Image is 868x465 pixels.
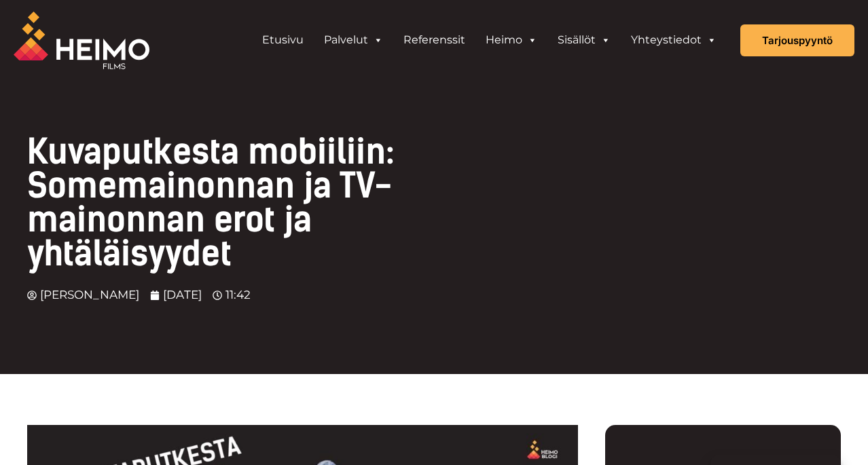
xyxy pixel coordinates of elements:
[252,26,314,54] a: Etusivu
[163,288,202,301] time: [DATE]
[14,12,149,69] img: Heimo Filmsin logo
[621,26,727,54] a: Yhteystiedot
[547,26,621,54] a: Sisällöt
[740,24,854,56] a: Tarjouspyyntö
[225,288,251,301] time: 11:42
[475,26,547,54] a: Heimo
[314,26,393,54] a: Palvelut
[393,26,475,54] a: Referenssit
[27,135,516,271] h1: Kuvaputkesta mobiiliin: Somemainonnan ja TV-mainonnan erot ja yhtäläisyydet
[37,284,139,306] span: [PERSON_NAME]
[245,26,734,54] aside: Header Widget 1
